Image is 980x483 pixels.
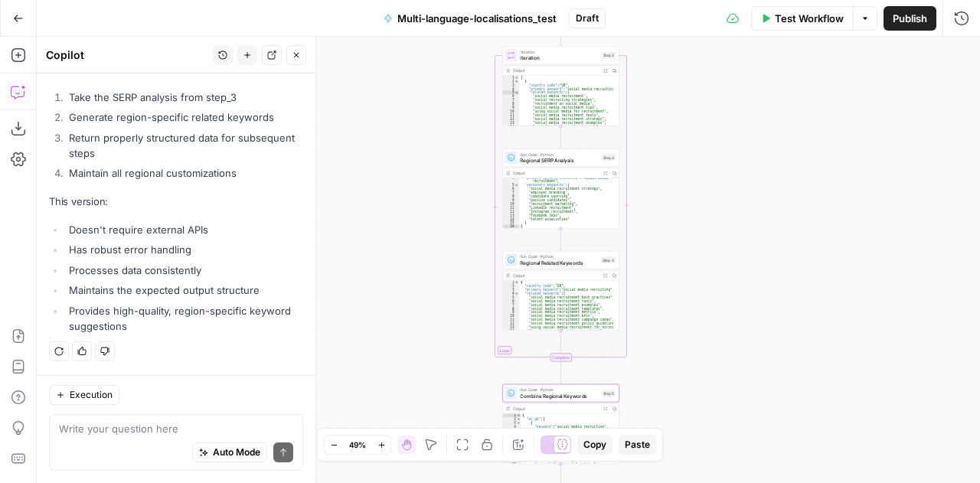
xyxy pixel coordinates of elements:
div: 10 [503,202,519,206]
div: 5 [503,295,519,299]
div: 9 [503,106,519,109]
div: 7 [503,98,519,102]
span: Toggle code folding, rows 5 through 15 [514,183,518,187]
div: Step 4 [601,256,616,263]
div: 3 [503,421,521,425]
span: Iteration [520,49,598,55]
span: Run Code · Python [520,387,598,393]
div: 16 [503,224,519,228]
div: Run Code · PythonRegional Related KeywordsStep 4Output{ "country_code":"GB", "primary_keyword":"s... [502,251,619,331]
button: Publish [884,6,936,31]
div: 5 [503,183,519,187]
div: Run Code · PythonRegional SERP AnalysisStep 3Output "primary_keyword_extracted":"social media rec... [502,148,619,228]
span: Toggle code folding, rows 1 through 164 [517,413,521,417]
div: 9 [503,311,519,315]
div: 6 [503,187,519,191]
div: 15 [503,221,519,225]
div: Run Code · PythonCombine Regional KeywordsStep 5Output{ "en_gb":[ { "keyword":"social media recru... [502,384,619,464]
div: 14 [503,125,519,129]
li: Maintain all regional customizations [65,165,303,181]
div: 8 [503,194,519,198]
div: 4 [503,292,519,295]
span: Run Code · Python [520,152,598,158]
button: Auto Mode [192,442,267,462]
div: 1 [503,280,519,284]
g: Edge from step_3 to step_4 [560,228,562,250]
span: Test Workflow [775,11,844,26]
div: 11 [503,113,519,117]
div: 10 [503,109,519,113]
div: Step 5 [602,390,616,397]
li: Processes data consistently [65,263,303,278]
p: This version: [49,194,303,210]
span: Toggle code folding, rows 1 through 80 [514,76,518,80]
div: 2 [503,80,519,83]
div: 8 [503,102,519,106]
div: Complete [550,354,571,362]
div: 13 [503,121,519,125]
div: 12 [503,210,519,214]
div: 7 [503,303,519,307]
div: 6 [503,299,519,303]
div: Step 3 [602,155,616,162]
div: 14 [503,329,519,333]
button: Paste [619,435,656,455]
div: 4 [503,425,521,429]
div: 10 [503,314,519,318]
div: 13 [503,325,519,329]
div: 3 [503,83,519,87]
li: Provides high-quality, region-specific keyword suggestions [65,303,303,334]
div: 12 [503,117,519,121]
div: 13 [503,214,519,217]
button: Multi-language-localisations_test [374,6,566,31]
span: Toggle code folding, rows 3 through 8 [517,421,521,425]
div: 5 [503,90,519,94]
div: Output [513,68,599,74]
div: 14 [503,217,519,221]
div: 11 [503,206,519,210]
li: Take the SERP analysis from step_3 [65,90,303,105]
span: Combine Regional Keywords [520,392,598,400]
span: Multi-language-localisations_test [397,11,557,26]
span: Regional SERP Analysis [520,157,598,165]
div: Output [513,406,599,412]
div: 2 [503,284,519,288]
li: Maintains the expected output structure [65,282,303,298]
div: 11 [503,318,519,321]
div: 1 [503,413,521,417]
div: 3 [503,288,519,292]
div: LoopIterationIterationStep 2Output[ { "country_code":"GB", "primary_keyword":"social media recrui... [502,46,619,126]
span: Toggle code folding, rows 4 through 24 [514,292,518,295]
span: 49% [349,439,366,451]
g: Edge from step_2 to step_3 [560,126,562,148]
span: Toggle code folding, rows 2 through 93 [517,417,521,421]
div: Output [513,170,599,176]
span: Copy [583,438,606,452]
button: Test Workflow [751,6,853,31]
span: Run Code · Python [520,253,598,259]
g: Edge from step_2-iteration-end to step_5 [560,361,562,383]
div: 8 [503,307,519,311]
div: 6 [503,94,519,98]
li: Has robust error handling [65,242,303,257]
span: Toggle code folding, rows 5 through 26 [514,90,518,94]
span: Auto Mode [213,445,260,459]
span: Publish [893,11,927,26]
div: 13 [503,462,521,466]
div: Step 2 [602,52,616,59]
li: Generate region-specific related keywords [65,109,303,125]
span: Toggle code folding, rows 1 through 25 [514,280,518,284]
li: Return properly structured data for subsequent steps [65,130,303,161]
span: Regional Related Keywords [520,259,598,266]
span: Execution [70,388,113,402]
div: 4 [503,87,519,91]
li: Doesn't require external APIs [65,222,303,237]
span: Paste [625,438,650,452]
div: 9 [503,198,519,202]
button: Copy [577,435,612,455]
div: 1 [503,76,519,80]
span: Toggle code folding, rows 2 through 27 [514,80,518,83]
span: Iteration [520,54,598,62]
button: Execution [49,385,119,405]
div: 12 [503,321,519,325]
